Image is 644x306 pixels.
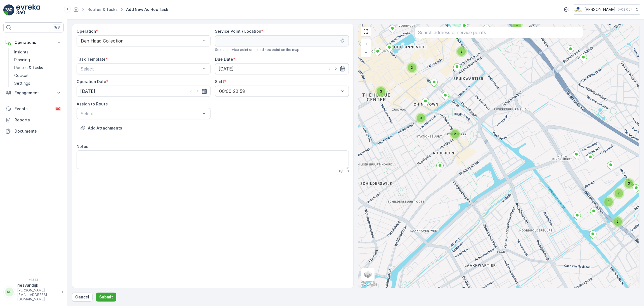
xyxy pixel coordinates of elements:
[14,49,29,55] p: Insights
[362,27,370,36] a: View Fullscreen
[420,116,422,120] span: 3
[3,87,64,98] button: Engagement
[17,283,59,288] p: riesvandijk
[12,72,64,79] a: Cockpit
[454,132,456,136] span: 2
[628,181,630,185] span: 3
[618,191,620,195] span: 2
[3,114,64,126] a: Reports
[3,4,15,16] img: logo
[77,57,106,62] label: Task Template
[215,79,224,84] label: Shift
[603,196,614,208] div: 3
[584,7,615,12] p: [PERSON_NAME]
[215,57,233,62] label: Due Date
[14,65,43,70] p: Routes & Tasks
[613,188,624,199] div: 2
[96,293,116,302] button: Submit
[77,79,106,84] label: Operation Date
[516,22,518,26] span: 2
[380,89,382,93] span: 3
[362,48,370,57] a: Zoom Out
[12,79,64,87] a: Settings
[215,29,261,34] label: Service Point / Location
[14,73,29,78] p: Cockpit
[411,65,413,70] span: 2
[77,102,108,106] label: Assign to Route
[12,56,64,64] a: Planning
[17,288,59,302] p: [PERSON_NAME][EMAIL_ADDRESS][DOMAIN_NAME]
[15,106,51,112] p: Events
[3,37,64,48] button: Operations
[362,40,370,48] a: Zoom In
[415,27,583,38] input: Search address or service points
[618,7,632,12] p: ( +02:00 )
[87,7,118,12] a: Routes & Tasks
[15,90,53,96] p: Engagement
[623,178,634,189] div: 3
[360,281,378,288] a: Open this area in Google Maps (opens a new window)
[125,7,169,12] span: Add New Ad Hoc Task
[365,41,367,46] span: +
[3,283,64,302] button: RRriesvandijk[PERSON_NAME][EMAIL_ADDRESS][DOMAIN_NAME]
[77,86,210,97] input: dd/mm/yyyy
[81,110,201,117] p: Select
[12,64,64,72] a: Routes & Tasks
[460,49,463,53] span: 3
[364,50,367,55] span: −
[574,4,640,15] button: [PERSON_NAME](+02:00)
[15,128,61,134] p: Documents
[5,288,14,296] div: RR
[16,4,40,16] img: logo_light-DOdMpM7g.png
[81,65,201,72] p: Select
[215,63,349,74] input: dd/mm/yyyy
[14,81,30,86] p: Settings
[99,294,113,300] p: Submit
[215,48,300,52] span: Select service point or set ad hoc point on the map.
[15,117,61,123] p: Reports
[415,112,427,124] div: 3
[56,107,60,111] p: 99
[3,278,64,281] span: v 1.51.1
[375,86,387,97] div: 3
[617,219,619,223] span: 2
[360,281,378,288] img: Google
[88,125,122,131] p: Add Attachments
[512,19,523,30] div: 2
[449,128,461,140] div: 2
[574,6,582,13] img: basis-logo_rgb2x.png
[77,29,96,34] label: Operation
[77,124,126,133] button: Upload File
[3,103,64,114] a: Events99
[3,126,64,137] a: Documents
[406,62,418,73] div: 2
[54,25,60,30] p: ⌘B
[72,293,93,302] button: Cancel
[612,216,623,227] div: 2
[15,40,53,45] p: Operations
[12,48,64,56] a: Insights
[362,268,374,281] a: Layers
[77,144,88,149] label: Notes
[75,294,89,300] p: Cancel
[607,200,610,204] span: 3
[339,169,349,173] p: 0 / 500
[456,46,467,57] div: 3
[14,57,30,63] p: Planning
[73,8,79,13] a: Homepage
